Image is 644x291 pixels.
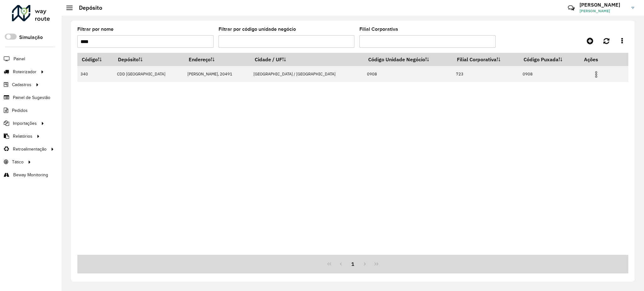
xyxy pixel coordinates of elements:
[114,53,184,66] th: Depósito
[580,53,618,66] th: Ações
[519,53,580,66] th: Código Puxada
[77,25,114,33] label: Filtrar por nome
[77,53,114,66] th: Código
[19,34,43,41] label: Simulação
[184,53,250,66] th: Endereço
[580,8,627,14] span: [PERSON_NAME]
[13,94,50,101] span: Painel de Sugestão
[14,56,25,62] span: Painel
[13,146,47,152] span: Retroalimentação
[12,159,24,165] span: Tático
[452,66,519,82] td: 723
[580,2,627,8] h3: [PERSON_NAME]
[13,120,37,127] span: Importações
[347,258,359,270] button: 1
[219,25,296,33] label: Filtrar por código unidade negócio
[564,1,578,15] a: Contato Rápido
[250,66,364,82] td: [GEOGRAPHIC_DATA] / [GEOGRAPHIC_DATA]
[12,107,28,114] span: Pedidos
[364,53,452,66] th: Código Unidade Negócio
[12,81,31,88] span: Cadastros
[359,25,398,33] label: Filial Corporativa
[519,66,580,82] td: 0908
[364,66,452,82] td: 0908
[13,133,32,140] span: Relatórios
[184,66,250,82] td: [PERSON_NAME], 20491
[73,4,102,11] h2: Depósito
[13,172,48,178] span: Beway Monitoring
[77,66,114,82] td: 340
[13,69,36,75] span: Roteirizador
[250,53,364,66] th: Cidade / UF
[452,53,519,66] th: Filial Corporativa
[114,66,184,82] td: CDD [GEOGRAPHIC_DATA]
